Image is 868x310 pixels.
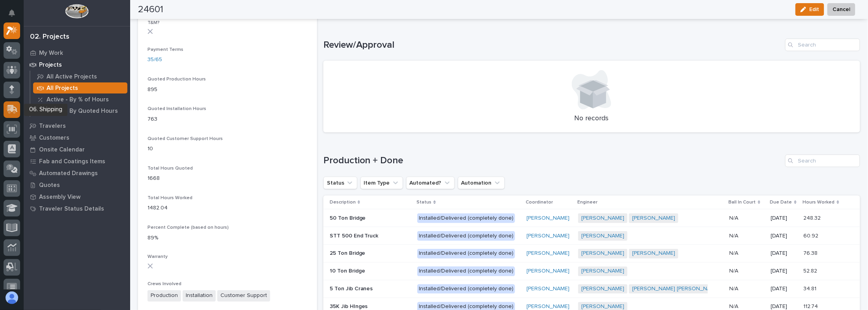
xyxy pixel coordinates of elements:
span: Edit [809,6,819,13]
a: [PERSON_NAME] [526,268,569,275]
h1: Review/Approval [323,39,782,51]
span: Warranty [147,255,168,260]
p: 76.38 [804,249,819,257]
a: Travelers [24,120,130,132]
span: Payment Terms [147,47,183,52]
a: Assembly View [24,191,130,203]
p: Travelers [39,123,66,130]
p: 60.92 [804,231,820,239]
a: [PERSON_NAME] [526,250,569,257]
span: Quoted Production Hours [147,77,206,82]
button: Automation [458,177,505,189]
a: [PERSON_NAME] [526,233,569,239]
div: Installed/Delivered (completely done) [417,284,515,294]
a: All Active Projects [30,71,130,82]
span: Customer Support [217,290,270,302]
p: Engineer [577,198,597,207]
p: Status [416,198,431,207]
button: Automated? [406,177,455,189]
tr: 10 Ton Bridge10 Ton Bridge Installed/Delivered (completely done)[PERSON_NAME] [PERSON_NAME] N/AN/... [323,263,860,280]
p: Active - By % of Hours [47,96,109,103]
a: Automated Drawings [24,167,130,179]
p: [DATE] [771,233,797,239]
a: Fab and Coatings Items [24,155,130,167]
p: Assembly View [39,194,80,201]
a: Projects [24,59,130,71]
tr: 5 Ton Jib Cranes5 Ton Jib Cranes Installed/Delivered (completely done)[PERSON_NAME] [PERSON_NAME]... [323,280,860,298]
span: Percent Complete (based on hours) [147,225,229,230]
tr: 25 Ton Bridge25 Ton Bridge Installed/Delivered (completely done)[PERSON_NAME] [PERSON_NAME] [PERS... [323,245,860,263]
div: Installed/Delivered (completely done) [417,231,515,241]
input: Search [785,39,860,51]
p: Automated Drawings [39,170,98,177]
span: Production [147,290,181,302]
p: N/A [730,231,740,239]
p: 34.81 [804,284,818,293]
span: Crews Involved [147,282,181,287]
p: Due Date [770,198,792,207]
p: 763 [147,115,308,123]
p: [DATE] [771,286,797,293]
div: Notifications [10,9,20,22]
a: [PERSON_NAME] [581,268,624,275]
a: Active - By % of Hours [30,94,130,105]
a: Quotes [24,179,130,191]
p: 50 Ton Bridge [330,213,368,222]
p: 89% [147,234,308,242]
p: 1668 [147,174,308,183]
a: Active - By Quoted Hours [30,105,130,116]
p: Ball In Court [729,198,756,207]
span: T&M? [147,21,160,25]
a: [PERSON_NAME] [581,250,624,257]
button: Status [323,177,357,189]
p: Fab and Coatings Items [39,158,105,165]
span: Total Hours Worked [147,196,192,200]
button: Notifications [4,5,20,21]
span: Installation [183,290,216,302]
button: Cancel [827,3,855,16]
p: Onsite Calendar [39,146,85,153]
a: My Work [24,47,130,59]
a: [PERSON_NAME] [632,215,675,222]
p: Hours Worked [803,198,835,207]
a: [PERSON_NAME] [526,215,569,222]
a: Customers [24,132,130,144]
span: Quoted Customer Support Hours [147,136,223,141]
a: [PERSON_NAME] [581,215,624,222]
a: [PERSON_NAME] [581,233,624,239]
p: N/A [730,267,740,275]
button: Item Type [360,177,403,189]
p: All Active Projects [47,73,97,80]
span: Quoted Installation Hours [147,106,206,111]
a: Onsite Calendar [24,144,130,155]
a: All Projects [30,82,130,93]
div: Installed/Delivered (completely done) [417,249,515,259]
p: N/A [730,213,740,222]
p: Traveler Status Details [39,205,104,213]
tr: STT 500 End TruckSTT 500 End Truck Installed/Delivered (completely done)[PERSON_NAME] [PERSON_NAM... [323,227,860,245]
p: Coordinator [526,198,553,207]
p: Description [330,198,356,207]
h1: Production + Done [323,155,782,166]
p: 895 [147,86,308,94]
div: Installed/Delivered (completely done) [417,213,515,223]
p: Customers [39,134,69,142]
p: STT 500 End Truck [330,231,380,239]
a: [PERSON_NAME] [PERSON_NAME] [632,286,720,293]
a: [PERSON_NAME] [526,286,569,293]
p: 5 Ton Jib Cranes [330,284,375,293]
p: Quotes [39,182,60,189]
p: 10 [147,145,308,153]
div: Installed/Delivered (completely done) [417,267,515,276]
img: Workspace Logo [65,4,88,19]
p: Projects [39,62,62,69]
span: Cancel [833,5,850,14]
p: 248.32 [804,213,823,222]
h2: 24601 [138,4,163,15]
p: N/A [730,284,740,293]
p: [DATE] [771,268,797,275]
p: 10 Ton Bridge [330,267,367,275]
div: 02. Projects [30,33,69,41]
p: 25 Ton Bridge [330,249,367,257]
